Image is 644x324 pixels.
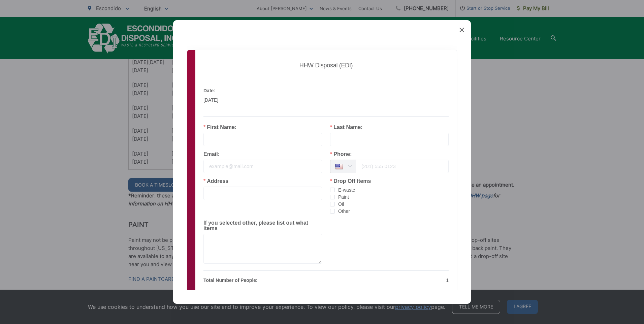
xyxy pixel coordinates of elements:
[203,276,322,284] p: Total Number of People:
[203,179,228,184] label: Address
[203,152,220,157] label: Email:
[335,208,350,215] span: Other
[330,187,449,215] div: checkbox-group
[203,96,321,104] p: [DATE]
[330,179,371,184] label: Drop Off Items
[203,160,322,173] input: example@mail.com
[330,125,362,130] label: Last Name:
[330,276,449,284] p: 1
[335,201,344,207] span: Oil
[203,87,321,95] p: Date:
[203,125,236,130] label: First Name:
[201,58,451,73] h2: HHW Disposal (EDI)
[335,187,355,193] span: E-waste
[203,220,322,231] label: If you selected other, please list out what items
[330,152,352,157] label: Phone:
[335,194,349,200] span: Paint
[356,160,449,173] input: (201) 555 0123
